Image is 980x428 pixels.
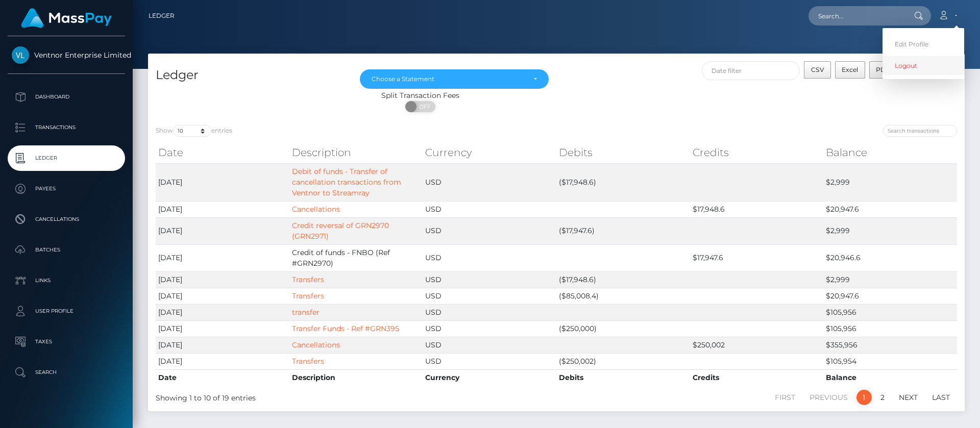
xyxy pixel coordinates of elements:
a: Taxes [8,329,125,355]
select: Showentries [173,125,211,137]
span: CSV [811,66,824,73]
a: 2 [875,390,890,405]
a: User Profile [8,298,125,324]
a: Batches [8,237,125,263]
div: Split Transaction Fees [148,90,693,101]
th: Debits [556,369,690,386]
td: USD [423,271,556,288]
button: Choose a Statement [360,69,549,89]
a: Transfers [292,275,324,284]
td: $17,947.6 [690,244,824,271]
th: Credits [690,369,824,386]
td: USD [423,163,556,201]
a: Credit reversal of GRN2970 (GRN2971) [292,221,389,241]
th: Currency [423,369,556,386]
td: ($17,948.6) [556,271,690,288]
td: $20,947.6 [823,288,957,304]
a: Dashboard [8,84,125,110]
p: Payees [12,181,121,196]
span: Excel [842,66,858,73]
div: Choose a Statement [372,75,525,83]
a: Payees [8,176,125,202]
a: Ledger [149,5,175,27]
td: ($85,008.4) [556,288,690,304]
p: Ledger [12,150,121,166]
p: Dashboard [12,89,121,105]
td: [DATE] [156,163,289,201]
td: $2,999 [823,217,957,244]
h4: Ledger [156,66,345,84]
td: [DATE] [156,271,289,288]
p: Batches [12,242,121,258]
button: PDF [869,61,897,79]
p: Transactions [12,120,121,135]
a: Links [8,268,125,293]
td: USD [423,288,556,304]
a: Transfers [292,291,324,300]
th: Balance [823,369,957,386]
td: ($250,000) [556,320,690,337]
a: Debit of funds - Transfer of cancellation transactions from Ventnor to Streamray [292,167,401,197]
a: Cancellations [292,205,340,214]
a: Cancellations [8,207,125,232]
a: Search [8,360,125,385]
td: USD [423,244,556,271]
td: USD [423,320,556,337]
p: Links [12,273,121,288]
td: USD [423,353,556,369]
input: Date filter [702,61,800,80]
td: USD [423,304,556,320]
td: $2,999 [823,271,957,288]
span: Ventnor Enterprise Limited [8,51,125,60]
td: $105,956 [823,320,957,337]
td: USD [423,201,556,217]
a: Edit Profile [883,35,964,54]
a: Next [893,390,923,405]
p: User Profile [12,304,121,319]
td: $20,946.6 [823,244,957,271]
label: Show entries [156,125,232,137]
td: USD [423,337,556,353]
p: Cancellations [12,212,121,227]
td: [DATE] [156,337,289,353]
th: Credits [690,142,824,163]
td: Credit of funds - FNBO (Ref #GRN2970) [289,244,423,271]
a: Logout [883,56,964,75]
a: transfer [292,308,320,317]
button: CSV [804,61,831,79]
td: [DATE] [156,320,289,337]
td: $2,999 [823,163,957,201]
td: [DATE] [156,353,289,369]
a: Ledger [8,145,125,171]
th: Description [289,369,423,386]
td: $20,947.6 [823,201,957,217]
td: ($17,947.6) [556,217,690,244]
td: $17,948.6 [690,201,824,217]
span: OFF [411,101,436,112]
a: 1 [856,390,872,405]
p: Taxes [12,334,121,349]
p: Search [12,365,121,380]
td: ($250,002) [556,353,690,369]
td: [DATE] [156,304,289,320]
th: Description [289,142,423,163]
td: $105,956 [823,304,957,320]
td: [DATE] [156,288,289,304]
td: USD [423,217,556,244]
th: Debits [556,142,690,163]
td: [DATE] [156,244,289,271]
td: $250,002 [690,337,824,353]
td: [DATE] [156,217,289,244]
a: Transfers [292,357,324,366]
td: ($17,948.6) [556,163,690,201]
img: Ventnor Enterprise Limited [12,46,29,64]
td: $105,954 [823,353,957,369]
input: Search transactions [883,125,957,137]
div: Showing 1 to 10 of 19 entries [156,389,481,404]
input: Search... [808,6,904,26]
th: Date [156,369,289,386]
th: Currency [423,142,556,163]
a: Last [926,390,955,405]
a: Cancellations [292,340,340,349]
span: PDF [876,66,890,73]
